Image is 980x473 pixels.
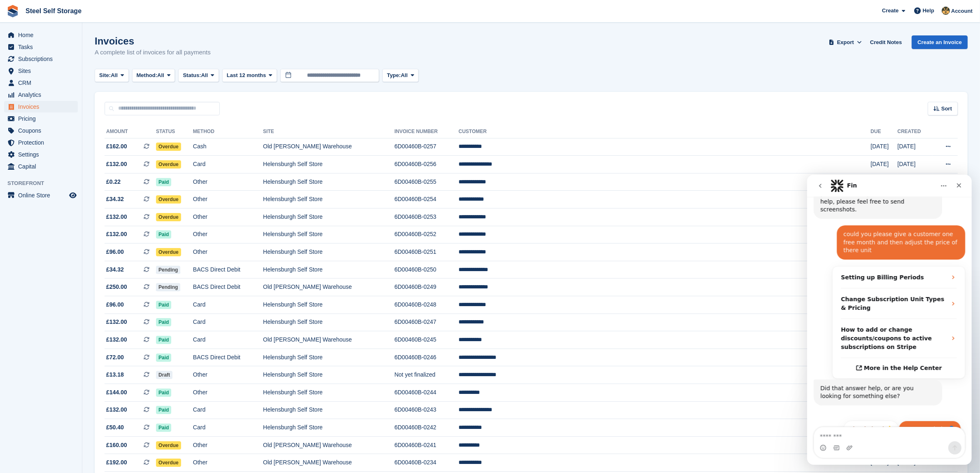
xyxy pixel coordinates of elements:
[263,436,394,454] td: Old [PERSON_NAME] Warehouse
[394,191,459,208] td: 6D00460B-0254
[193,314,263,331] td: Card
[95,35,211,47] h1: Invoices
[263,191,394,208] td: Helensburgh Self Store
[951,7,973,15] span: Account
[263,226,394,244] td: Helensburgh Self Store
[105,125,156,138] th: Amount
[193,349,263,366] td: BACS Direct Debit
[263,419,394,437] td: Helensburgh Self Store
[263,244,394,261] td: Helensburgh Self Store
[4,101,78,112] a: menu
[18,101,68,112] span: Invoices
[156,266,180,274] span: Pending
[263,401,394,419] td: Helensburgh Self Store
[18,113,68,124] span: Pricing
[4,149,78,160] a: menu
[4,53,78,65] a: menu
[106,335,127,344] span: £132.00
[106,353,124,362] span: £72.00
[106,441,127,450] span: £160.00
[827,35,864,49] button: Export
[156,459,181,467] span: Overdue
[106,248,124,256] span: £96.00
[394,314,459,331] td: 6D00460B-0247
[401,71,408,80] span: All
[18,190,68,201] span: Online Store
[193,366,263,384] td: Other
[193,384,263,402] td: Other
[156,248,181,256] span: Overdue
[394,401,459,419] td: 6D00460B-0243
[898,125,932,138] th: Created
[4,77,78,89] a: menu
[394,138,459,156] td: 6D00460B-0257
[18,125,68,136] span: Coupons
[18,65,68,77] span: Sites
[4,125,78,136] a: menu
[263,279,394,296] td: Old [PERSON_NAME] Warehouse
[193,138,263,156] td: Cash
[156,318,171,326] span: Paid
[394,279,459,296] td: 6D00460B-0249
[227,71,266,80] span: Last 12 months
[193,279,263,296] td: BACS Direct Debit
[394,173,459,191] td: 6D00460B-0255
[4,65,78,77] a: menu
[193,419,263,437] td: Card
[193,191,263,208] td: Other
[394,436,459,454] td: 6D00460B-0241
[923,7,934,15] span: Help
[942,7,950,15] img: James Steel
[394,419,459,437] td: 6D00460B-0242
[156,389,171,397] span: Paid
[263,125,394,138] th: Site
[22,4,85,18] a: Steel Self Storage
[156,301,171,309] span: Paid
[394,226,459,244] td: 6D00460B-0252
[941,105,952,113] span: Sort
[871,125,897,138] th: Due
[394,296,459,314] td: 6D00460B-0248
[222,69,277,82] button: Last 12 months
[18,161,68,172] span: Capital
[106,458,127,467] span: £192.00
[156,441,181,450] span: Overdue
[106,213,127,221] span: £132.00
[156,283,180,291] span: Pending
[201,71,208,80] span: All
[394,244,459,261] td: 6D00460B-0251
[156,336,171,344] span: Paid
[193,401,263,419] td: Card
[867,35,905,49] a: Credit Notes
[18,137,68,148] span: Protection
[156,178,171,186] span: Paid
[193,125,263,138] th: Method
[263,314,394,331] td: Helensburgh Self Store
[387,71,401,80] span: Type:
[394,366,459,384] td: Not yet finalized
[156,354,171,362] span: Paid
[263,296,394,314] td: Helensburgh Self Store
[193,226,263,244] td: Other
[837,38,854,47] span: Export
[394,454,459,472] td: 6D00460B-0234
[106,265,124,274] span: £34.32
[156,195,181,204] span: Overdue
[459,125,871,138] th: Customer
[18,53,68,65] span: Subscriptions
[95,48,211,57] p: A complete list of invoices for all payments
[156,371,172,379] span: Draft
[183,71,201,80] span: Status:
[106,230,127,239] span: £132.00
